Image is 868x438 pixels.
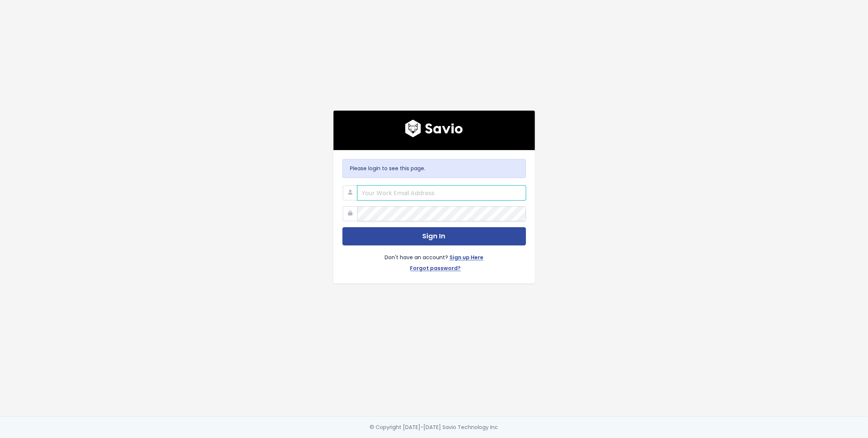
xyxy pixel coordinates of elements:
[370,423,498,432] div: © Copyright [DATE]-[DATE] Savio Technology Inc
[342,227,526,245] button: Sign In
[405,120,463,137] img: logo600x187.a314fd40982d.png
[410,264,461,274] a: Forgot password?
[350,164,518,173] p: Please login to see this page.
[342,245,526,274] div: Don't have an account?
[449,253,483,264] a: Sign up Here
[357,185,526,200] input: Your Work Email Address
